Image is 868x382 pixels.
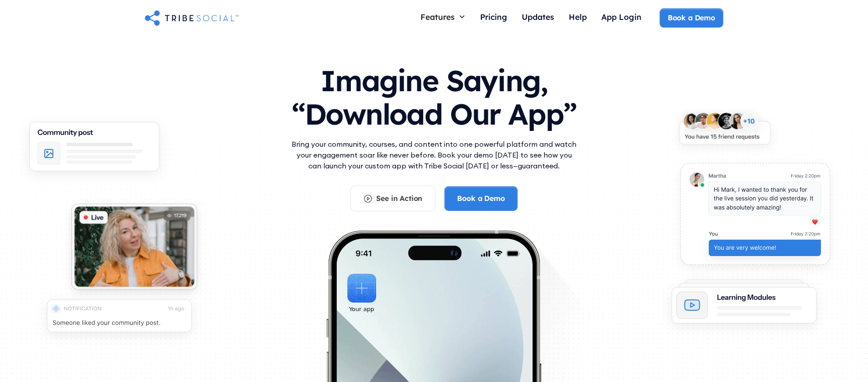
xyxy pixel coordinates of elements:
div: Your app [349,304,374,314]
h1: Imagine Saying, “Download Our App” [289,55,579,135]
img: An illustration of New friends requests [668,104,781,158]
a: See in Action [350,186,435,211]
img: An illustration of Live video [61,196,208,303]
a: Book a Demo [444,186,517,210]
div: Features [420,12,455,22]
p: Bring your community, courses, and content into one powerful platform and watch your engagement s... [289,139,579,171]
div: Features [413,8,473,25]
a: Pricing [473,8,514,28]
div: Help [569,12,587,22]
a: Updates [514,8,561,28]
img: An illustration of Learning Modules [660,273,829,339]
img: An illustration of push notification [35,291,204,347]
img: An illustration of chat [668,154,842,280]
a: App Login [594,8,649,28]
a: Book a Demo [660,8,723,27]
div: See in Action [376,193,422,203]
img: An illustration of Community Feed [17,113,171,186]
div: App Login [601,12,642,22]
div: Updates [522,12,554,22]
a: Help [561,8,594,28]
div: Pricing [480,12,507,22]
a: home [145,9,239,27]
